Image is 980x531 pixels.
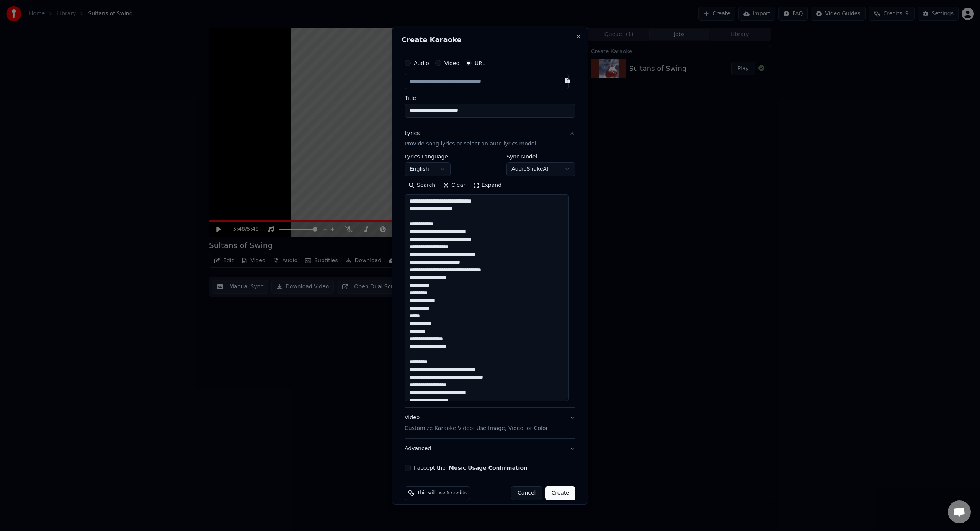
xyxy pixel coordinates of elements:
button: VideoCustomize Karaoke Video: Use Image, Video, or Color [405,408,575,438]
label: Title [405,95,575,100]
label: URL [475,60,485,65]
button: Search [405,179,439,191]
div: LyricsProvide song lyrics or select an auto lyrics model [405,154,575,407]
label: Audio [414,60,429,65]
label: Sync Model [506,154,575,159]
button: LyricsProvide song lyrics or select an auto lyrics model [405,123,575,154]
div: Lyrics [405,129,420,137]
p: Provide song lyrics or select an auto lyrics model [405,140,536,148]
span: This will use 5 credits [417,490,467,496]
div: Video [405,414,548,432]
label: Video [444,60,459,65]
label: Lyrics Language [405,154,451,159]
label: I accept the [414,465,528,471]
button: Create [545,486,575,500]
button: Clear [439,179,469,191]
button: Expand [469,179,505,191]
p: Customize Karaoke Video: Use Image, Video, or Color [405,425,548,432]
h2: Create Karaoke [402,36,578,43]
button: Cancel [511,486,542,500]
button: Advanced [405,439,575,459]
button: I accept the [449,465,528,471]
